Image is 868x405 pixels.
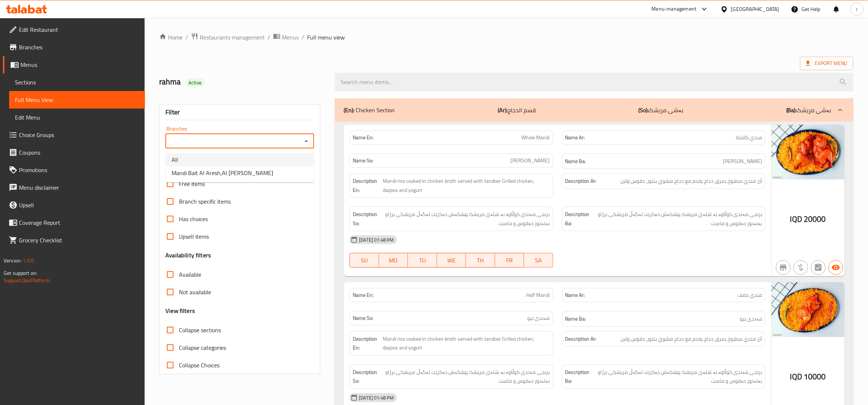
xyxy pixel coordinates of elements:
span: r [856,5,858,13]
span: Has choices [179,215,208,223]
a: Edit Restaurant [3,21,145,38]
b: (Ba): [786,105,797,116]
span: Choice Groups [19,130,139,139]
strong: Description Ar: [565,177,597,186]
span: Menus [20,60,139,69]
strong: Name En: [353,291,374,299]
span: Coupons [19,148,139,157]
a: Restaurants management [191,33,265,42]
button: Not branch specific item [776,260,791,275]
span: Get support on: [4,268,37,278]
span: Mandi rice cooked in chicken broth served with tandoor Grilled chicken, daqoos and yogurt [383,177,550,194]
a: Branches [3,38,145,56]
a: Home [159,33,183,42]
strong: Name Ar: [565,291,585,299]
input: search [335,73,853,91]
div: Menu-management [652,5,697,14]
strong: Name Ar: [565,134,585,141]
span: Promotions [19,166,139,174]
span: TU [411,255,434,266]
button: TU [408,253,437,268]
span: Collapse Choices [179,361,219,370]
span: Export Menu [806,59,848,68]
a: Coupons [3,144,145,161]
span: Full Menu View [15,95,139,104]
a: Menu disclaimer [3,179,145,196]
button: MO [379,253,408,268]
a: Full Menu View [9,91,145,109]
span: أرز مندي مطبوخ بمرق دجاج يقدم مع دجاج مشوي بتنور، دقوس ولبن [620,177,762,186]
strong: Name So: [353,157,373,164]
div: Filter [165,105,314,120]
span: Version: [4,256,22,265]
span: Grocery Checklist [19,236,139,245]
b: (So): [638,105,649,116]
a: Upsell [3,196,145,214]
span: Upsell items [179,232,209,241]
span: IQD [790,212,802,226]
span: Mandi rice cooked in chicken broth served with tandoor Grilled chicken, daqoos and yogurt [383,334,550,352]
span: Branch specific items [179,197,231,206]
span: برنجی مەندی کوڵاوە بە شلەی مریشک پێشکەش دەکرێت لەگەڵ مریشکی برژاو بەتەنور دەقوس و ماست [380,368,550,386]
span: Mandi Bait Al Aresh,Al [PERSON_NAME] [172,169,273,177]
span: برنجی مەندی کوڵاوە بە شلەی مریشک پێشکەش دەکرێت لەگەڵ مریشکی برژاو بەتەنور دەقوس و ماست [592,368,762,386]
span: Menus [282,33,299,42]
button: WE [437,253,466,268]
span: Export Menu [800,57,853,70]
strong: Description Ar: [565,334,597,344]
span: Active [186,79,204,86]
strong: Description En: [353,177,381,194]
strong: Name En: [353,134,374,141]
h3: View filters [165,307,195,315]
button: Purchased item [794,260,808,275]
strong: Description Ba: [565,210,591,228]
span: Collapse categories [179,343,226,352]
span: مەندی نیو [740,314,762,323]
h3: Availability filters [165,251,211,260]
li: / [302,33,304,42]
span: أرز مندي مطبوخ بمرق دجاج يقدم مع دجاج مشوي بتنور، دقوس ولبن [620,334,762,344]
span: Branches [19,43,139,52]
span: MO [382,255,405,266]
span: Sections [15,78,139,87]
p: Chicken Section [344,106,395,114]
h2: rahma [159,76,326,87]
strong: Name Ba: [565,314,586,323]
p: بەشی مریشک [638,106,683,114]
span: WE [440,255,463,266]
span: مندي كاملة [736,134,762,141]
a: Choice Groups [3,126,145,144]
button: Available [829,260,843,275]
nav: breadcrumb [159,33,853,42]
a: Sections [9,73,145,91]
li: / [268,33,270,42]
span: SU [353,255,376,266]
span: Free items [179,179,205,188]
span: مەندی نیو [528,314,550,322]
strong: Description So: [353,210,378,228]
a: Menus [273,33,299,42]
span: Not available [179,288,211,296]
p: بەشی مریشک [786,106,831,114]
span: 1.0.0 [23,256,34,265]
b: (En): [344,105,354,116]
span: [DATE] 01:48 PM [356,394,397,401]
img: %D9%85%D9%86%D8%AF%D9%8A_%D8%AD%D8%A8%D8%A9_%D9%83%D8%A7%D9%85%D9%84%D8%A9638935409408946188.jpg [772,125,845,179]
div: Active [186,78,204,87]
button: SA [524,253,553,268]
b: (Ar): [498,105,508,116]
span: Edit Menu [15,113,139,122]
strong: Description Ba: [565,368,591,386]
span: SA [527,255,550,266]
span: IQD [790,370,802,384]
button: TH [466,253,495,268]
p: قسم الدجاج [498,106,536,114]
span: FR [498,255,521,266]
a: Promotions [3,161,145,179]
span: Whole Mandi [522,134,550,141]
span: Coverage Report [19,218,139,227]
button: SU [349,253,379,268]
span: Full menu view [307,33,345,42]
span: 10000 [804,370,826,384]
span: Collapse sections [179,326,221,334]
